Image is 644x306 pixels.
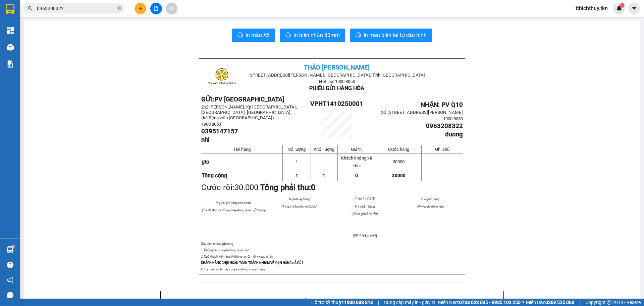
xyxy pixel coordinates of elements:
[214,96,284,103] span: PV [GEOGRAPHIC_DATA]
[201,96,284,103] strong: GỬI:
[545,300,574,305] strong: 0369 525 060
[6,4,14,14] img: logo-vxr
[364,31,427,39] span: In mẫu biên lai tự cấu hình
[7,60,14,68] img: solution-icon
[526,299,574,306] span: Miền Bắc
[233,147,251,152] span: Tên hàng
[355,197,375,201] span: 02:46:51 [DATE]
[341,156,372,168] span: Khách không kê khai
[201,255,273,258] span: 2. Quý khách kiểm tra kỹ thông tin rồi mới ký xác nhận
[7,292,13,298] span: message
[202,172,227,179] strong: Tổng cộng
[628,3,640,14] button: caret-down
[138,6,143,11] span: plus
[621,3,623,8] span: 1
[7,246,14,253] img: warehouse-icon
[344,300,373,305] strong: 1900 633 818
[201,104,297,120] span: 262 [PERSON_NAME], Kp [GEOGRAPHIC_DATA], [GEOGRAPHIC_DATA], [GEOGRAPHIC_DATA] (kế Bệnh viện [GEOG...
[289,197,310,201] span: Người lấy hàng
[443,116,463,121] span: 1900 8053
[435,147,449,152] span: Ghi chú
[309,85,364,91] span: PHIẾU GỬI HÀNG HÓA
[201,128,238,135] span: 0395147157
[28,6,33,11] span: search
[166,3,177,14] button: aim
[285,32,291,39] span: printer
[356,32,361,39] span: printer
[234,183,258,192] span: 30.000
[7,27,14,34] img: dashboard-icon
[381,110,463,115] span: Số [STREET_ADDRESS][PERSON_NAME]
[13,245,15,247] sup: 1
[522,301,524,304] span: ⚪️
[216,201,251,205] span: Người gửi hàng xác nhận
[201,183,316,192] span: Cước rồi:
[616,5,622,11] img: icon-new-feature
[7,44,14,51] img: warehouse-icon
[570,4,613,12] span: ttbichthuy.tkn
[384,299,436,306] span: Cung cấp máy in - giấy in:
[311,183,316,192] span: 0
[7,262,13,268] span: question-circle
[249,73,425,78] span: [STREET_ADDRESS][PERSON_NAME]. [GEOGRAPHIC_DATA], Tỉnh [GEOGRAPHIC_DATA]
[246,31,270,39] span: In mẫu A5
[237,32,243,39] span: printer
[355,205,375,208] span: NV nhận hàng
[311,299,373,306] span: Hỗ trợ kỹ thuật:
[135,3,146,14] button: plus
[293,31,340,39] span: In biên nhận 80mm
[288,147,306,152] span: Số lượng
[201,261,303,265] strong: KHÁCH HÀNG CHỊU HOÀN TOÀN TRÁCH NHIỆM VỀ KIỆN HÀNG ĐÃ GỬI
[117,6,121,10] span: close-circle
[202,159,209,165] span: gto
[417,205,444,208] span: (Ký và ghi rõ họ tên)
[378,299,379,306] span: |
[421,101,463,108] span: NHẬN: PV Q10
[260,183,316,192] strong: Tổng phải thu:
[393,159,405,164] span: 30000
[7,277,13,283] span: notification
[202,208,266,212] span: (Tôi đã đọc và đồng ý nộp đúng phiếu gửi hàng)
[426,122,463,130] span: 0963208322
[353,234,377,238] span: [PERSON_NAME]
[154,6,158,11] span: file-add
[579,299,580,306] span: |
[421,197,439,201] span: NV giao hàng
[620,3,625,8] sup: 1
[232,29,275,42] button: printerIn mẫu A5
[169,6,174,11] span: aim
[150,3,162,14] button: file-add
[445,131,463,138] span: duong
[280,29,345,42] button: printerIn biên nhận 80mm
[388,147,409,152] span: Cước hàng
[355,173,358,178] span: 0
[314,147,334,152] span: Khối lượng
[438,299,521,306] span: Miền Nam
[201,122,221,127] span: 1900 8053
[459,300,521,305] strong: 0708 023 035 - 0935 103 250
[304,64,370,71] span: THẢO [PERSON_NAME]
[201,248,250,252] span: 1. Không vân chuyển hàng quốc cấm
[310,100,363,107] span: VPHT1410250001
[117,5,121,12] span: close-circle
[296,173,298,178] span: 1
[607,300,611,305] span: copyright
[201,267,265,271] span: Lưu ý: biên nhận này có giá trị trong vòng 5 ngày
[392,173,406,178] span: 30000
[296,159,298,164] span: 1
[319,79,355,84] span: Hotline: 1900 8053
[351,147,362,152] span: Giá trị
[350,29,432,42] button: printerIn mẫu biên lai tự cấu hình
[201,242,233,246] span: Quy định nhận/gửi hàng
[37,5,116,12] input: Tìm tên, số ĐT hoặc mã đơn
[323,173,325,178] span: 1
[352,212,378,216] span: (Ký và ghi rõ họ tên)
[201,136,210,143] span: nhi
[205,61,238,94] img: logo
[631,5,637,11] span: caret-down
[281,205,317,208] span: (Ký, ghi rõ họ tên và CCCD)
